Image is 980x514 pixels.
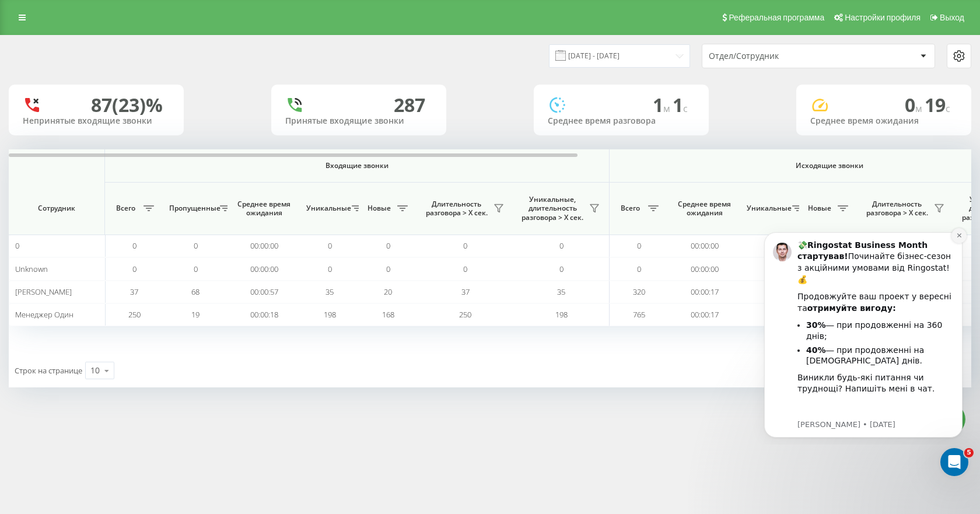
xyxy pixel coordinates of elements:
div: Среднее время разговора [548,116,695,126]
div: 10 [90,365,100,376]
span: Менеджер Один [15,309,73,320]
span: м [915,102,925,115]
span: 0 [463,264,467,274]
span: 0 [194,264,198,274]
td: 00:00:00 [668,235,741,257]
span: 0 [328,264,332,274]
span: 320 [633,286,645,297]
td: 00:00:00 [228,257,300,280]
span: c [946,102,950,115]
span: Реферальная программа [729,13,824,22]
span: Новые [365,204,394,213]
span: Новые [805,204,834,213]
span: Строк на странице [15,365,82,376]
td: 00:00:17 [668,303,741,326]
span: 0 [559,264,563,274]
span: 35 [557,286,565,297]
span: 0 [386,264,390,274]
span: 0 [637,240,641,251]
div: Отдел/Сотрудник [709,51,848,61]
span: 0 [637,264,641,274]
span: 35 [325,286,334,297]
span: Unknown [15,264,48,274]
iframe: Intercom live chat [940,448,968,476]
span: Пропущенные [169,204,216,213]
span: 37 [461,286,470,297]
span: 250 [459,309,471,320]
span: Среднее время ожидания [236,200,292,218]
span: 0 [194,240,198,251]
span: Сотрудник [19,204,94,213]
td: 00:00:00 [228,235,300,257]
span: 0 [386,240,390,251]
span: Всего [111,204,140,213]
td: 00:00:17 [668,281,741,303]
span: 0 [559,240,563,251]
span: 1 [653,92,673,117]
iframe: Intercom notifications сообщение [747,222,980,445]
span: 168 [382,309,394,320]
span: Уникальные [747,204,789,213]
span: [PERSON_NAME] [15,286,72,297]
span: 5 [964,448,974,457]
span: 0 [132,264,136,274]
span: 37 [130,286,138,297]
td: 00:00:57 [228,281,300,303]
span: 765 [633,309,645,320]
td: 00:00:18 [228,303,300,326]
div: 87 (23)% [91,94,163,116]
span: Уникальные, длительность разговора > Х сек. [519,195,586,222]
div: 287 [394,94,425,116]
div: Непринятые входящие звонки [23,116,170,126]
div: Среднее время ожидания [810,116,957,126]
span: м [663,102,673,115]
span: Настройки профиля [845,13,921,22]
span: 198 [324,309,336,320]
span: Длительность разговора > Х сек. [423,200,490,218]
span: 0 [905,92,925,117]
span: 0 [132,240,136,251]
span: c [683,102,688,115]
span: Входящие звонки [135,161,579,170]
span: Выход [940,13,964,22]
span: 198 [555,309,568,320]
span: Всего [615,204,645,213]
span: 0 [15,240,19,251]
span: 250 [128,309,141,320]
span: Уникальные [306,204,348,213]
span: 19 [191,309,199,320]
span: 68 [191,286,199,297]
span: 0 [328,240,332,251]
span: 1 [673,92,688,117]
span: Длительность разговора > Х сек. [863,200,930,218]
span: 20 [384,286,392,297]
span: Среднее время ожидания [677,200,732,218]
div: Принятые входящие звонки [285,116,432,126]
span: 19 [925,92,950,117]
td: 00:00:00 [668,257,741,280]
span: 0 [463,240,467,251]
